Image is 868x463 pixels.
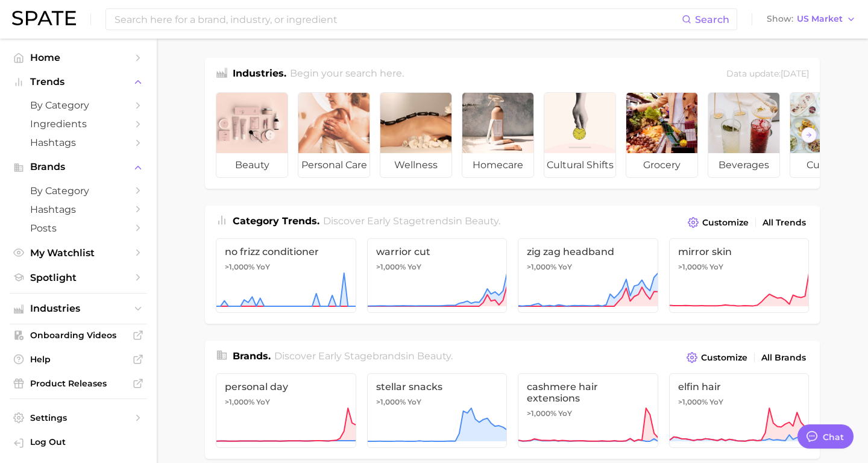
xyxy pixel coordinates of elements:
[684,349,750,366] button: Customize
[759,215,809,231] a: All Trends
[367,373,508,448] a: stellar snacks>1,000% YoY
[380,92,452,178] a: wellness
[10,244,147,262] a: My Watchlist
[12,11,76,25] img: SPATE
[10,73,147,91] button: Trends
[216,373,356,448] a: personal day>1,000% YoY
[407,397,421,407] span: YoY
[30,77,127,87] span: Trends
[10,326,147,344] a: Onboarding Videos
[685,214,752,231] button: Customize
[678,246,800,257] span: mirror skin
[216,238,356,313] a: no frizz conditioner>1,000% YoY
[30,378,127,389] span: Product Releases
[298,92,370,178] a: personal care
[233,215,319,227] span: Category Trends .
[216,92,288,178] a: beauty
[10,300,147,318] button: Industries
[30,204,127,215] span: Hashtags
[274,350,453,362] span: Discover Early Stage brands in .
[767,16,793,22] span: Show
[225,246,347,257] span: no frizz conditioner
[678,262,708,271] span: >1,000%
[233,66,286,83] h1: Industries.
[10,409,147,427] a: Settings
[233,350,271,362] span: Brands .
[30,222,127,234] span: Posts
[518,373,658,448] a: cashmere hair extensions>1,000% YoY
[10,268,147,287] a: Spotlight
[30,118,127,130] span: Ingredients
[761,353,806,363] span: All Brands
[678,397,708,406] span: >1,000%
[10,200,147,219] a: Hashtags
[708,153,779,177] span: beverages
[298,153,370,177] span: personal care
[544,153,615,177] span: cultural shifts
[367,238,508,313] a: warrior cut>1,000% YoY
[256,262,270,272] span: YoY
[709,262,723,272] span: YoY
[10,181,147,200] a: by Category
[10,158,147,176] button: Brands
[702,218,749,228] span: Customize
[544,92,616,178] a: cultural shifts
[376,262,406,271] span: >1,000%
[30,303,127,314] span: Industries
[518,238,658,313] a: zig zag headband>1,000% YoY
[527,409,556,418] span: >1,000%
[790,92,862,178] a: culinary
[113,9,682,30] input: Search here for a brand, industry, or ingredient
[626,92,698,178] a: grocery
[30,354,127,365] span: Help
[790,153,861,177] span: culinary
[527,381,649,404] span: cashmere hair extensions
[30,137,127,148] span: Hashtags
[10,219,147,238] a: Posts
[10,433,147,453] a: Log out. Currently logged in with e-mail rajee.shah@gmail.com.
[462,92,534,178] a: homecare
[10,133,147,152] a: Hashtags
[376,246,498,257] span: warrior cut
[626,153,697,177] span: grocery
[30,412,127,423] span: Settings
[30,247,127,259] span: My Watchlist
[797,16,843,22] span: US Market
[256,397,270,407] span: YoY
[417,350,451,362] span: beauty
[462,153,533,177] span: homecare
[380,153,451,177] span: wellness
[30,436,137,447] span: Log Out
[10,115,147,133] a: Ingredients
[376,397,406,406] span: >1,000%
[376,381,498,392] span: stellar snacks
[701,353,747,363] span: Customize
[465,215,498,227] span: beauty
[709,397,723,407] span: YoY
[558,262,572,272] span: YoY
[407,262,421,272] span: YoY
[10,350,147,368] a: Help
[764,11,859,27] button: ShowUS Market
[669,238,810,313] a: mirror skin>1,000% YoY
[225,381,347,392] span: personal day
[30,99,127,111] span: by Category
[225,397,254,406] span: >1,000%
[225,262,254,271] span: >1,000%
[30,52,127,63] span: Home
[801,127,817,143] button: Scroll Right
[323,215,500,227] span: Discover Early Stage trends in .
[527,246,649,257] span: zig zag headband
[30,272,127,283] span: Spotlight
[758,350,809,366] a: All Brands
[10,374,147,392] a: Product Releases
[763,218,806,228] span: All Trends
[30,330,127,341] span: Onboarding Videos
[216,153,288,177] span: beauty
[30,162,127,172] span: Brands
[669,373,810,448] a: elfin hair>1,000% YoY
[290,66,404,83] h2: Begin your search here.
[678,381,800,392] span: elfin hair
[10,48,147,67] a: Home
[708,92,780,178] a: beverages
